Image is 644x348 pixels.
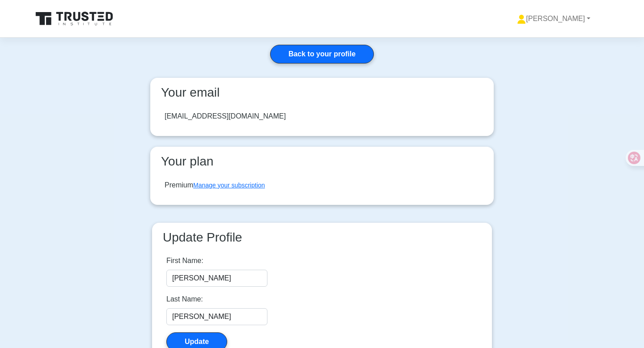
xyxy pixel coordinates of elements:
a: Manage your subscription [193,182,265,189]
label: First Name: [166,255,203,266]
div: Premium [165,180,265,191]
h3: Your plan [157,154,487,169]
h3: Your email [157,85,487,100]
h3: Update Profile [159,230,485,245]
label: Last Name: [166,294,203,305]
a: Back to your profile [270,45,374,64]
div: [EMAIL_ADDRESS][DOMAIN_NAME] [165,111,286,122]
a: [PERSON_NAME] [496,10,612,28]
